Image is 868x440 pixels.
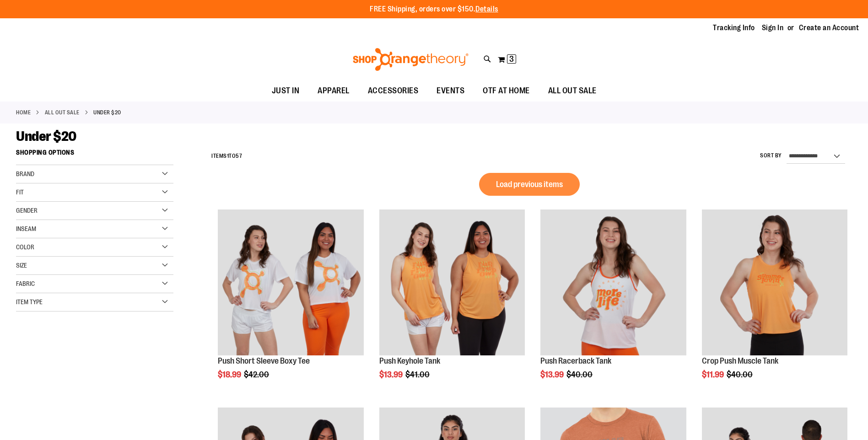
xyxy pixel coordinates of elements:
span: Color [16,243,34,251]
span: $13.99 [379,370,404,379]
a: Sign In [762,23,784,33]
span: ACCESSORIES [368,80,419,101]
span: Size [16,262,27,269]
span: Brand [16,170,34,177]
span: $42.00 [244,370,270,379]
span: Gender [16,207,38,214]
div: product [213,205,368,402]
span: EVENTS [437,80,464,101]
h2: Items to [211,149,242,163]
a: Tracking Info [713,23,755,33]
span: ALL OUT SALE [548,80,597,101]
span: Under $20 [16,129,76,144]
img: Shop Orangetheory [351,48,470,71]
span: $11.99 [702,370,725,379]
span: JUST IN [272,80,300,101]
a: Product image for Push Keyhole Tank [379,209,525,356]
span: $40.00 [566,370,594,379]
span: Fit [16,188,24,196]
img: Product image for Push Keyhole Tank [379,209,525,355]
a: ALL OUT SALE [45,108,80,117]
a: Home [16,108,31,117]
a: Push Keyhole Tank [379,356,440,365]
span: $13.99 [540,370,565,379]
span: $41.00 [405,370,431,379]
img: Product image for Push Racerback Tank [540,209,686,355]
img: Product image for Crop Push Muscle Tank [702,209,847,355]
a: Product image for Push Racerback Tank [540,209,686,356]
a: Push Short Sleeve Boxy Tee [218,356,310,365]
img: Product image for Push Short Sleeve Boxy Tee [218,209,363,355]
span: 3 [509,54,514,64]
label: Sort By [760,152,782,160]
p: FREE Shipping, orders over $150. [370,4,498,15]
span: $40.00 [727,370,754,379]
a: Product image for Crop Push Muscle Tank [702,209,847,356]
span: APPAREL [318,80,350,101]
span: $18.99 [218,370,243,379]
a: Crop Push Muscle Tank [702,356,778,365]
span: 1 [227,153,229,159]
div: product [375,205,529,402]
button: Load previous items [479,173,580,196]
span: Fabric [16,280,35,287]
span: OTF AT HOME [483,80,530,101]
a: Push Racerback Tank [540,356,611,365]
a: Details [475,5,498,13]
span: Item Type [16,298,43,306]
strong: Under $20 [93,108,121,117]
div: product [536,205,690,402]
span: Load previous items [496,180,563,189]
a: Product image for Push Short Sleeve Boxy Tee [218,209,363,356]
span: 57 [236,153,242,159]
div: product [697,205,852,402]
strong: Shopping Options [16,145,173,165]
a: Create an Account [799,23,859,33]
span: Inseam [16,225,36,232]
